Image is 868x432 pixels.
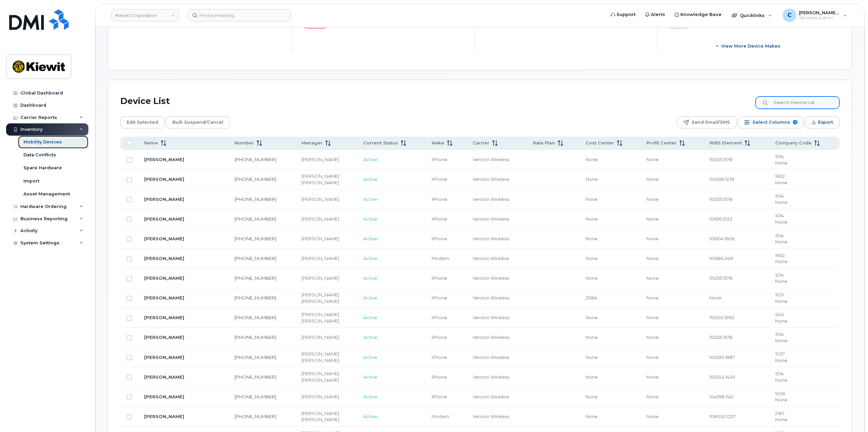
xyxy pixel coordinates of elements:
[586,355,598,360] span: None
[301,292,351,298] div: [PERSON_NAME]
[586,275,598,281] span: None
[432,374,447,380] span: iPhone
[709,355,735,360] span: 105285.1887
[740,13,765,18] span: Quicklinks
[775,219,787,225] span: None
[670,8,726,21] a: Knowledge Base
[235,196,276,202] a: [PHONE_NUMBER]
[301,298,351,305] div: [PERSON_NAME]
[586,157,598,162] span: None
[144,334,184,340] a: [PERSON_NAME]
[775,253,785,258] span: 1602
[586,140,614,146] span: Cost Center
[144,355,184,360] a: [PERSON_NAME]
[775,411,784,416] span: 2187
[646,414,659,419] span: None
[301,370,351,377] div: [PERSON_NAME]
[144,157,184,162] a: [PERSON_NAME]
[235,414,276,419] a: [PHONE_NUMBER]
[646,334,659,340] span: None
[646,374,659,380] span: None
[775,200,787,205] span: None
[301,173,351,179] div: [PERSON_NAME]
[301,377,351,383] div: [PERSON_NAME]
[709,374,735,380] span: 105343.1430
[775,292,784,297] span: 1031
[473,140,489,146] span: Carrier
[235,394,276,399] a: [PHONE_NUMBER]
[363,176,377,182] span: Active
[301,351,351,357] div: [PERSON_NAME]
[473,295,509,300] span: Verizon Wireless
[775,239,787,244] span: None
[709,414,735,419] span: 108030.1237
[709,176,734,182] span: 104956.1239
[646,140,677,146] span: Profit Center
[738,116,804,128] button: Select Columns 9
[775,154,784,159] span: 1014
[586,315,598,320] span: None
[646,275,659,281] span: None
[775,397,787,402] span: None
[301,357,351,364] div: [PERSON_NAME]
[432,394,447,399] span: iPhone
[775,173,785,179] span: 1602
[646,216,659,222] span: None
[709,275,732,281] span: 110255.1578
[363,295,377,300] span: Active
[144,315,184,320] a: [PERSON_NAME]
[473,414,509,419] span: Verizon Wireless
[144,295,184,300] a: [PERSON_NAME]
[473,275,509,281] span: Verizon Wireless
[775,417,787,422] span: None
[144,216,184,222] a: [PERSON_NAME]
[586,196,598,202] span: None
[838,402,863,427] iframe: Messenger Launcher
[363,140,398,146] span: Current Status
[432,355,447,360] span: iPhone
[144,374,184,380] a: [PERSON_NAME]
[235,374,276,380] a: [PHONE_NUMBER]
[586,414,598,419] span: None
[473,256,509,261] span: Verizon Wireless
[144,414,184,419] a: [PERSON_NAME]
[301,179,351,186] div: [PERSON_NAME]
[363,275,377,281] span: Active
[235,216,276,222] a: [PHONE_NUMBER]
[473,374,509,380] span: Verizon Wireless
[787,11,792,19] span: C
[709,394,733,399] span: 104598.1142
[363,394,377,399] span: Active
[235,334,276,340] a: [PHONE_NUMBER]
[144,236,184,241] a: [PERSON_NAME]
[301,275,351,281] div: [PERSON_NAME]
[172,117,223,127] span: Bulk Suspend/Cancel
[709,295,722,300] span: None
[144,394,184,399] a: [PERSON_NAME]
[235,295,276,300] a: [PHONE_NUMBER]
[235,176,276,182] a: [PHONE_NUMBER]
[709,334,732,340] span: 110255.1578
[432,157,447,162] span: iPhone
[586,334,598,340] span: None
[775,358,787,363] span: None
[301,394,351,400] div: [PERSON_NAME]
[709,157,732,162] span: 110255.1578
[144,176,184,182] a: [PERSON_NAME]
[432,334,447,340] span: iPhone
[606,8,640,21] a: Support
[586,295,597,300] span: 21564
[235,275,276,281] a: [PHONE_NUMBER]
[646,394,659,399] span: None
[473,236,509,241] span: Verizon Wireless
[144,196,184,202] a: [PERSON_NAME]
[363,355,377,360] span: Active
[301,156,351,163] div: [PERSON_NAME]
[778,8,852,22] div: Carson.Cowan
[432,295,447,300] span: iPhone
[793,120,797,124] span: 9
[363,334,377,340] span: Active
[432,236,447,241] span: iPhone
[473,394,509,399] span: Verizon Wireless
[646,196,659,202] span: None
